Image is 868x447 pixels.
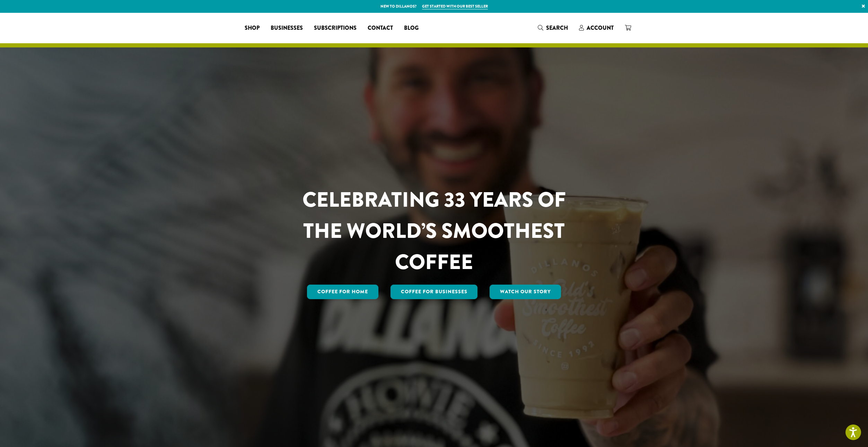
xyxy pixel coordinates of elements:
a: Get started with our best seller [422,3,488,9]
span: Shop [245,24,260,33]
span: Account [587,24,614,32]
a: Search [532,22,573,34]
h1: CELEBRATING 33 YEARS OF THE WORLD’S SMOOTHEST COFFEE [282,184,586,278]
span: Businesses [271,24,303,33]
a: Watch Our Story [490,285,561,299]
a: Shop [239,23,265,34]
a: Coffee for Home [307,285,378,299]
span: Subscriptions [314,24,357,33]
span: Blog [404,24,419,33]
span: Search [546,24,568,32]
a: Coffee For Businesses [391,285,478,299]
span: Contact [368,24,393,33]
